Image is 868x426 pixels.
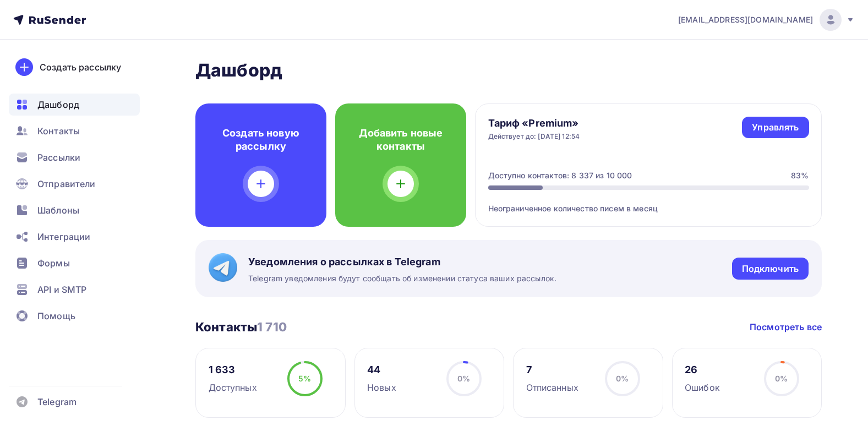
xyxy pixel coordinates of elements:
a: Посмотреть все [750,320,822,334]
div: 44 [367,363,396,376]
a: Дашборд [9,94,140,116]
span: Шаблоны [37,204,79,217]
span: Отправители [37,177,96,190]
span: Интеграции [37,230,90,243]
div: Управлять [752,121,799,134]
div: 26 [685,363,720,376]
span: 5% [298,374,311,383]
a: Рассылки [9,146,140,168]
span: Контакты [37,124,80,138]
a: [EMAIL_ADDRESS][DOMAIN_NAME] [678,9,855,31]
h4: Создать новую рассылку [213,127,309,153]
div: Отписанных [526,381,578,394]
span: API и SMTP [37,283,86,296]
h3: Контакты [195,319,287,335]
span: Помощь [37,309,75,323]
a: Отправители [9,173,140,195]
span: Дашборд [37,98,79,111]
a: Шаблоны [9,199,140,221]
div: Новых [367,381,396,394]
div: Ошибок [685,381,720,394]
span: Telegram [37,395,77,408]
span: 0% [775,374,788,383]
div: Доступных [209,381,257,394]
div: Подключить [742,263,799,275]
span: 0% [457,374,470,383]
div: Доступно контактов: 8 337 из 10 000 [488,170,632,181]
h4: Тариф «Premium» [488,117,580,130]
span: Формы [37,256,70,270]
span: 1 710 [257,320,287,334]
span: Уведомления о рассылках в Telegram [248,255,556,269]
a: Контакты [9,120,140,142]
span: Рассылки [37,151,80,164]
div: 83% [791,170,809,181]
div: 1 633 [209,363,257,376]
span: [EMAIL_ADDRESS][DOMAIN_NAME] [678,14,813,25]
h2: Дашборд [195,59,822,81]
span: Telegram уведомления будут сообщать об изменении статуса ваших рассылок. [248,273,556,284]
div: Создать рассылку [40,61,121,74]
div: Неограниченное количество писем в месяц [488,190,809,214]
h4: Добавить новые контакты [353,127,449,153]
div: 7 [526,363,578,376]
div: Действует до: [DATE] 12:54 [488,132,580,141]
a: Формы [9,252,140,274]
span: 0% [616,374,629,383]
